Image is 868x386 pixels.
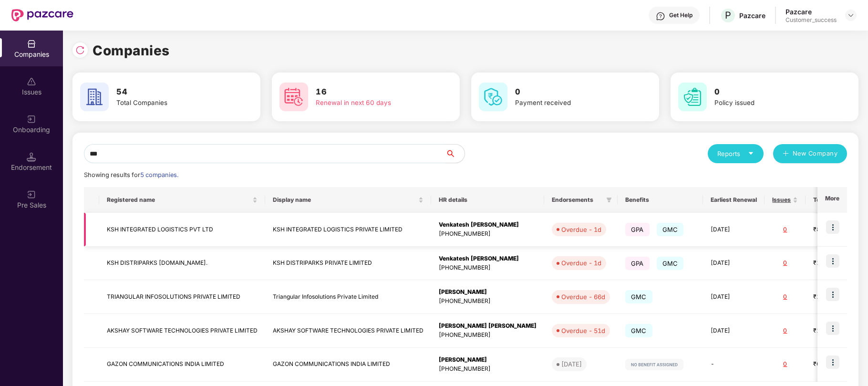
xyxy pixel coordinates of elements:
[813,225,861,234] div: ₹8,88,229.66
[265,348,431,382] td: GAZON COMMUNICATIONS INDIA LIMITED
[479,83,507,111] img: svg+xml;base64,PHN2ZyB4bWxucz0iaHR0cDovL3d3dy53My5vcmcvMjAwMC9zdmciIHdpZHRoPSI2MCIgaGVpZ2h0PSI2MC...
[793,149,838,158] span: New Company
[703,213,765,247] td: [DATE]
[748,150,754,156] span: caret-down
[27,190,36,199] img: svg+xml;base64,PHN2ZyB3aWR0aD0iMjAiIGhlaWdodD0iMjAiIHZpZXdCb3g9IjAgMCAyMCAyMCIgZmlsbD0ibm9uZSIgeG...
[785,7,837,16] div: Pazcare
[439,254,537,263] div: Venkatesh [PERSON_NAME]
[316,98,428,108] div: Renewal in next 60 days
[669,11,692,19] div: Get Help
[265,280,431,314] td: Triangular Infosolutions Private Limited
[772,259,798,268] div: 0
[625,290,652,303] span: GMC
[27,39,36,49] img: svg+xml;base64,PHN2ZyBpZD0iQ29tcGFuaWVzIiB4bWxucz0iaHR0cDovL3d3dy53My5vcmcvMjAwMC9zdmciIHdpZHRoPS...
[431,187,544,213] th: HR details
[561,292,605,302] div: Overdue - 66d
[773,144,847,163] button: plusNew Company
[717,149,754,158] div: Reports
[813,259,861,268] div: ₹13,65,701.32
[273,196,416,204] span: Display name
[99,213,265,247] td: KSH INTEGRATED LOGISTICS PVT LTD
[785,16,837,24] div: Customer_success
[561,258,601,268] div: Overdue - 1d
[561,326,605,335] div: Overdue - 51d
[714,86,827,98] h3: 0
[772,326,798,335] div: 0
[847,11,855,19] img: svg+xml;base64,PHN2ZyBpZD0iRHJvcGRvd24tMzJ4MzIiIHhtbG5zPSJodHRwOi8vd3d3LnczLm9yZy8yMDAwL3N2ZyIgd2...
[439,322,537,331] div: [PERSON_NAME] [PERSON_NAME]
[813,360,861,369] div: ₹0
[725,10,731,21] span: P
[813,326,861,335] div: ₹13,50,438.02
[99,348,265,382] td: GAZON COMMUNICATIONS INDIA LIMITED
[116,86,229,98] h3: 54
[765,187,806,213] th: Issues
[75,45,85,55] img: svg+xml;base64,PHN2ZyBpZD0iUmVsb2FkLTMyeDMyIiB4bWxucz0iaHR0cDovL3d3dy53My5vcmcvMjAwMC9zdmciIHdpZH...
[552,196,602,204] span: Endorsements
[656,11,665,21] img: svg+xml;base64,PHN2ZyBpZD0iSGVscC0zMngzMiIgeG1sbnM9Imh0dHA6Ly93d3cudzMub3JnLzIwMDAvc3ZnIiB3aWR0aD...
[625,359,683,370] img: svg+xml;base64,PHN2ZyB4bWxucz0iaHR0cDovL3d3dy53My5vcmcvMjAwMC9zdmciIHdpZHRoPSIxMjIiIGhlaWdodD0iMj...
[27,115,36,124] img: svg+xml;base64,PHN2ZyB3aWR0aD0iMjAiIGhlaWdodD0iMjAiIHZpZXdCb3g9IjAgMCAyMCAyMCIgZmlsbD0ibm9uZSIgeG...
[772,292,798,302] div: 0
[445,144,465,163] button: search
[265,187,431,213] th: Display name
[439,263,537,272] div: [PHONE_NUMBER]
[826,254,839,268] img: icon
[316,86,428,98] h3: 16
[783,150,789,158] span: plus
[27,152,36,162] img: svg+xml;base64,PHN2ZyB3aWR0aD0iMTQuNSIgaGVpZ2h0PSIxNC41IiB2aWV3Qm94PSIwIDAgMTYgMTYiIGZpbGw9Im5vbm...
[107,196,250,204] span: Registered name
[439,288,537,297] div: [PERSON_NAME]
[439,230,537,239] div: [PHONE_NUMBER]
[625,257,650,270] span: GPA
[703,187,765,213] th: Earliest Renewal
[439,220,537,230] div: Venkatesh [PERSON_NAME]
[625,324,652,337] span: GMC
[116,98,229,108] div: Total Companies
[99,280,265,314] td: TRIANGULAR INFOSOLUTIONS PRIVATE LIMITED
[826,288,839,301] img: icon
[604,194,614,206] span: filter
[813,196,854,204] span: Total Premium
[265,314,431,348] td: AKSHAY SOFTWARE TECHNOLOGIES PRIVATE LIMITED
[813,292,861,302] div: ₹16,94,126
[703,314,765,348] td: [DATE]
[439,331,537,340] div: [PHONE_NUMBER]
[515,98,628,108] div: Payment received
[439,365,537,374] div: [PHONE_NUMBER]
[99,247,265,281] td: KSH DISTRIPARKS [DOMAIN_NAME].
[772,360,798,369] div: 0
[99,187,265,213] th: Registered name
[739,11,765,20] div: Pazcare
[84,171,178,178] span: Showing results for
[140,171,178,178] span: 5 companies.
[657,257,684,270] span: GMC
[439,297,537,306] div: [PHONE_NUMBER]
[265,213,431,247] td: KSH INTEGRATED LOGISTICS PRIVATE LIMITED
[80,83,109,111] img: svg+xml;base64,PHN2ZyB4bWxucz0iaHR0cDovL3d3dy53My5vcmcvMjAwMC9zdmciIHdpZHRoPSI2MCIgaGVpZ2h0PSI2MC...
[826,355,839,369] img: icon
[703,247,765,281] td: [DATE]
[439,355,537,365] div: [PERSON_NAME]
[817,187,847,213] th: More
[93,40,170,61] h1: Companies
[618,187,703,213] th: Benefits
[714,98,827,108] div: Policy issued
[265,247,431,281] td: KSH DISTRIPARKS PRIVATE LIMITED
[826,220,839,234] img: icon
[99,314,265,348] td: AKSHAY SOFTWARE TECHNOLOGIES PRIVATE LIMITED
[445,150,465,157] span: search
[703,280,765,314] td: [DATE]
[625,223,650,236] span: GPA
[678,83,707,111] img: svg+xml;base64,PHN2ZyB4bWxucz0iaHR0cDovL3d3dy53My5vcmcvMjAwMC9zdmciIHdpZHRoPSI2MCIgaGVpZ2h0PSI2MC...
[27,77,36,86] img: svg+xml;base64,PHN2ZyBpZD0iSXNzdWVzX2Rpc2FibGVkIiB4bWxucz0iaHR0cDovL3d3dy53My5vcmcvMjAwMC9zdmciIH...
[703,348,765,382] td: -
[657,223,684,236] span: GMC
[279,83,308,111] img: svg+xml;base64,PHN2ZyB4bWxucz0iaHR0cDovL3d3dy53My5vcmcvMjAwMC9zdmciIHdpZHRoPSI2MCIgaGVpZ2h0PSI2MC...
[772,196,791,204] span: Issues
[606,197,612,203] span: filter
[515,86,628,98] h3: 0
[561,359,582,369] div: [DATE]
[772,225,798,234] div: 0
[11,9,73,21] img: New Pazcare Logo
